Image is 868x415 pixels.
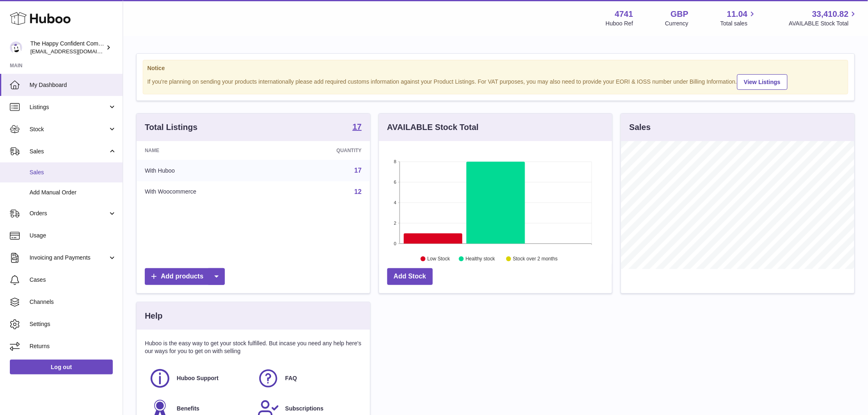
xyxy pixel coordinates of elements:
[665,20,689,27] div: Currency
[789,9,858,27] a: 33,410.82 AVAILABLE Stock Total
[137,160,281,181] td: With Huboo
[30,48,121,55] span: [EMAIL_ADDRESS][DOMAIN_NAME]
[177,374,219,382] span: Huboo Support
[30,276,116,284] span: Cases
[427,256,450,262] text: Low Stock
[352,123,361,131] strong: 17
[394,180,396,185] text: 6
[281,141,370,160] th: Quantity
[354,188,362,195] a: 12
[257,367,357,390] a: FAQ
[30,232,116,239] span: Usage
[629,122,651,133] h3: Sales
[720,9,757,27] a: 11.04 Total sales
[30,40,104,55] div: The Happy Confident Company
[394,221,396,226] text: 2
[147,73,844,90] div: If you're planning on sending your products internationally please add required customs informati...
[285,405,323,413] span: Subscriptions
[727,9,747,20] span: 11.04
[30,342,116,350] span: Returns
[30,210,108,217] span: Orders
[30,125,108,133] span: Stock
[30,254,108,262] span: Invoicing and Payments
[10,41,22,54] img: internalAdmin-4741@internal.huboo.com
[147,64,844,72] strong: Notice
[513,256,557,262] text: Stock over 2 months
[737,74,788,90] a: View Listings
[30,103,108,111] span: Listings
[145,268,225,285] a: Add products
[615,9,633,20] strong: 4741
[354,167,362,174] a: 17
[145,122,198,133] h3: Total Listings
[789,20,858,27] span: AVAILABLE Stock Total
[30,298,116,306] span: Channels
[387,268,433,285] a: Add Stock
[30,320,116,328] span: Settings
[145,340,362,355] p: Huboo is the easy way to get your stock fulfilled. But incase you need any help here's our ways f...
[145,310,162,322] h3: Help
[30,189,116,196] span: Add Manual Order
[149,367,249,390] a: Huboo Support
[30,81,116,89] span: My Dashboard
[812,9,849,20] span: 33,410.82
[30,148,108,155] span: Sales
[387,122,479,133] h3: AVAILABLE Stock Total
[352,123,361,132] a: 17
[466,256,496,262] text: Healthy stock
[137,141,281,160] th: Name
[671,9,688,20] strong: GBP
[177,405,199,413] span: Benefits
[10,360,113,374] a: Log out
[30,169,116,176] span: Sales
[606,20,633,27] div: Huboo Ref
[285,374,297,382] span: FAQ
[394,200,396,205] text: 4
[720,20,757,27] span: Total sales
[394,159,396,164] text: 8
[137,181,281,203] td: With Woocommerce
[394,241,396,246] text: 0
